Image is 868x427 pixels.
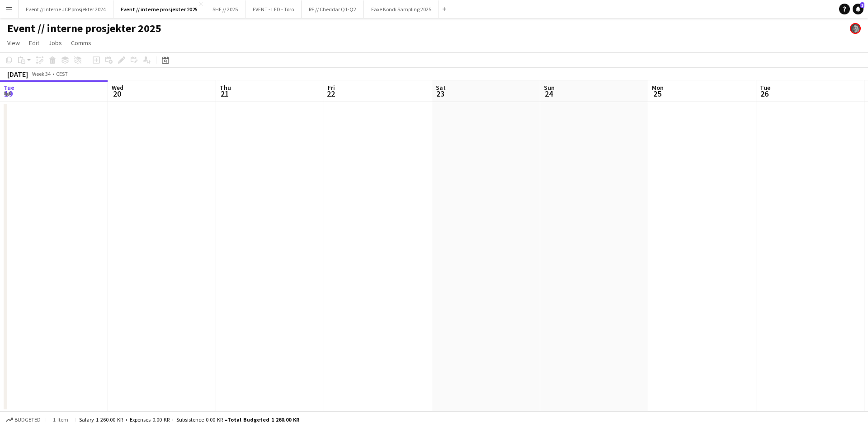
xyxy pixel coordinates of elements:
[434,88,446,99] span: 23
[4,84,14,92] span: Tue
[245,0,302,18] button: EVENT - LED - Toro
[48,39,62,47] span: Jobs
[45,37,66,49] a: Jobs
[544,84,555,92] span: Sun
[71,39,91,47] span: Comms
[7,70,28,79] div: [DATE]
[328,84,335,92] span: Fri
[436,84,446,92] span: Sat
[110,88,123,99] span: 20
[14,417,41,423] span: Budgeted
[56,70,68,77] div: CEST
[652,84,664,92] span: Mon
[651,88,664,99] span: 25
[220,84,231,92] span: Thu
[364,0,439,18] button: Faxe Kondi Sampling 2025
[759,88,770,99] span: 26
[227,416,299,423] span: Total Budgeted 1 260.00 KR
[326,88,335,99] span: 22
[302,0,364,18] button: RF // Cheddar Q1-Q2
[218,88,231,99] span: 21
[5,415,42,425] button: Budgeted
[112,84,123,92] span: Wed
[7,22,161,35] h1: Event // interne prosjekter 2025
[113,0,205,18] button: Event // interne prosjekter 2025
[25,37,43,49] a: Edit
[542,88,555,99] span: 24
[860,2,864,8] span: 3
[853,4,863,14] a: 3
[7,39,20,47] span: View
[205,0,245,18] button: SHE // 2025
[850,23,861,34] app-user-avatar: Julie Minken
[79,416,299,423] div: Salary 1 260.00 KR + Expenses 0.00 KR + Subsistence 0.00 KR =
[67,37,95,49] a: Comms
[2,88,14,99] span: 19
[50,416,71,423] span: 1 item
[760,84,770,92] span: Tue
[29,39,39,47] span: Edit
[4,37,24,49] a: View
[19,0,113,18] button: Event // Interne JCP prosjekter 2024
[30,70,52,77] span: Week 34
